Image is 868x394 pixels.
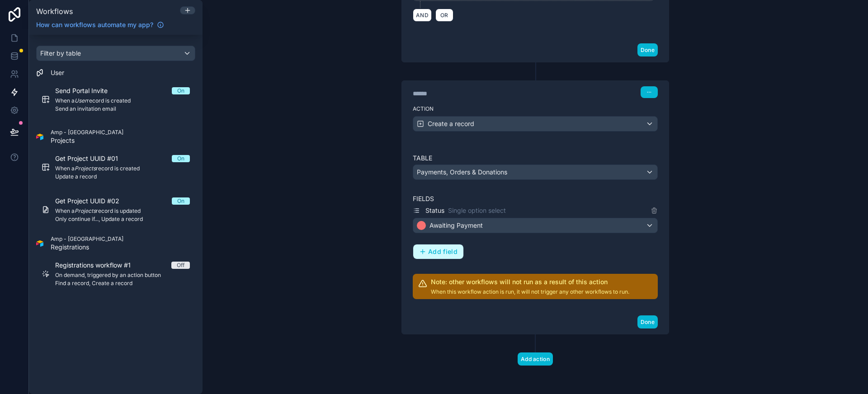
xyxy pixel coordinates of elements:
button: Add field [413,244,463,259]
button: Add action [518,352,553,366]
button: AND [413,9,432,22]
span: OR [439,12,450,19]
span: Status [425,206,444,215]
label: Table [413,154,658,163]
button: Awaiting Payment [413,218,658,233]
span: Workflows [36,7,73,16]
button: Create a record [413,116,658,131]
span: Create a record [428,119,474,128]
h2: Note: other workflows will not run as a result of this action [431,277,629,286]
p: When this workflow action is run, it will not trigger any other workflows to run. [431,288,629,295]
span: How can workflows automate my app? [36,20,153,29]
span: Payments, Orders & Donations [417,168,507,177]
button: Done [637,315,658,328]
button: OR [435,9,453,22]
label: Fields [413,194,658,203]
button: Payments, Orders & Donations [413,164,658,180]
button: Done [637,43,658,56]
span: Awaiting Payment [429,221,483,230]
span: Single option select [448,206,506,215]
span: Add field [428,248,458,256]
button: Add field [413,244,464,259]
a: How can workflows automate my app? [33,20,168,29]
label: Action [413,105,658,113]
